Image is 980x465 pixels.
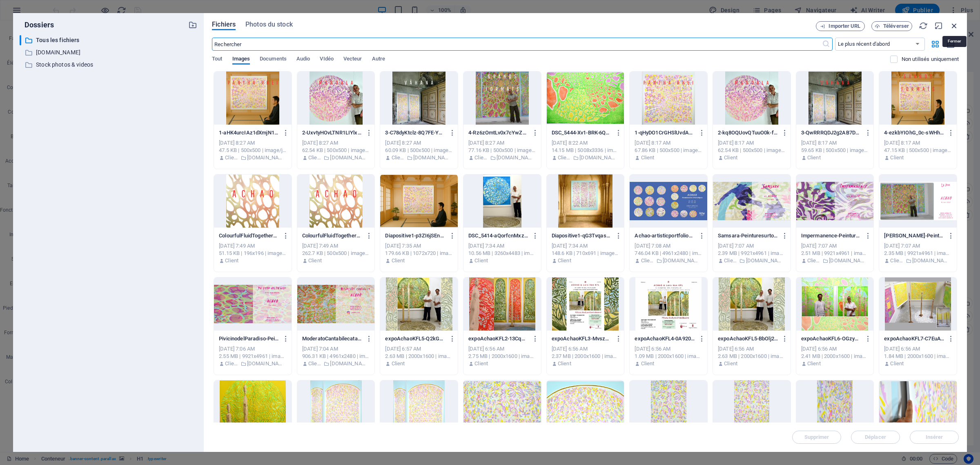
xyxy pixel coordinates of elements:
[807,257,820,264] p: Client
[884,232,944,239] p: [PERSON_NAME]-Peinturesurtoilelibre2-g492hglqW7_7P1eyk66-NA.jpg
[558,154,571,161] p: Client
[552,242,619,250] div: [DATE] 7:34 AM
[302,360,370,367] div: De: Client | Dossier: www.achao.fr
[385,345,453,353] div: [DATE] 6:57 AM
[219,139,287,147] div: [DATE] 8:27 AM
[816,21,865,31] button: Importer URL
[302,335,362,342] p: ModeratoCantabilecatalogueLDLOW-re7JO6vLPu7GetyS-4ku6Q.jpg
[260,54,287,65] span: Documents
[219,232,279,239] p: ColourfulFluidTogetherFoundationLogo-3-lAVu1cmyJh0iyD9WhNzg-sQyMxFJU72zJGQyTKjNiAg.png
[807,154,821,161] p: Client
[801,353,869,360] div: 2.41 MB | 2000x1600 | image/jpeg
[219,147,287,154] div: 47.5 KB | 500x500 | image/jpeg
[902,56,959,63] p: Affiche uniquement les fichiers non utilisés sur ce site web. Les fichiers ajoutés pendant cette ...
[890,154,904,161] p: Client
[232,54,250,65] span: Images
[302,242,370,250] div: [DATE] 7:49 AM
[219,353,287,360] div: 2.55 MB | 9921x4961 | image/jpeg
[718,147,786,154] div: 62.54 KB | 500x500 | image/jpeg
[801,242,869,250] div: [DATE] 7:07 AM
[320,54,333,65] span: VIdéo
[468,139,536,147] div: [DATE] 8:27 AM
[468,242,536,250] div: [DATE] 7:34 AM
[884,257,952,264] div: De: Client | Dossier: www.achao.fr
[829,257,869,264] p: [DOMAIN_NAME]
[212,38,822,51] input: Rechercher
[884,139,952,147] div: [DATE] 8:17 AM
[718,242,786,250] div: [DATE] 7:07 AM
[884,129,944,136] p: 4-ezkbYIOhG_0c-sWHh50IDQ.jpg
[890,257,903,264] p: Client
[641,360,655,367] p: Client
[296,54,310,65] span: Audio
[247,360,287,367] p: [DOMAIN_NAME]
[890,360,904,367] p: Client
[801,232,861,239] p: Impermanence-Peinturesurtoilelibre1-MYkzERSkAKHdm_6NZpsLFA.jpg
[247,154,287,161] p: [DOMAIN_NAME]
[746,257,786,264] p: [DOMAIN_NAME]
[302,353,370,360] div: 906.31 KB | 4961x2480 | image/jpeg
[330,154,370,161] p: [DOMAIN_NAME]
[635,129,695,136] p: 1-qHyDO1CrGHSlUvdARTqp8A.jpg
[884,345,952,353] div: [DATE] 6:56 AM
[718,232,778,239] p: Samsara-Peinturesurtoilelibre2-zkWTn0dk3qvi2TA_kwxN7A.jpg
[829,24,860,29] span: Importer URL
[552,335,612,342] p: expoAchaoKFL3-MvszmYmlSvPHS4wnehqQMQ.jpg
[219,345,287,353] div: [DATE] 7:06 AM
[219,129,279,136] p: 1-aHK4urcIAz1dXmjN1E_z8Q.jpg
[724,154,737,161] p: Client
[558,257,571,264] p: Client
[724,360,737,367] p: Client
[884,250,952,257] div: 2.35 MB | 9921x4961 | image/jpeg
[385,139,453,147] div: [DATE] 8:27 AM
[385,335,445,342] p: expoAchaoKFL5-Q2kGRfOVHlRSlqSWEY03Mw.jpg
[635,139,702,147] div: [DATE] 8:17 AM
[552,232,612,239] p: Diapositive1-qG3TvqasQx11ThmNTobm8Q.JPG
[801,345,869,353] div: [DATE] 6:56 AM
[385,154,453,161] div: De: Client | Dossier: www.achao.fr
[392,257,405,264] p: Client
[579,154,619,161] p: [DOMAIN_NAME]
[212,20,236,29] span: Fichiers
[718,335,778,342] p: expoAchaoKFL5-BbOlj20xKyssA56_ojuBNw.jpg
[308,154,321,161] p: Client
[801,129,861,136] p: 3-QwRRRQDJ2g2AB7D14MDSYw.jpg
[552,147,619,154] div: 14.15 MB | 5008x3336 | image/jpeg
[635,335,695,342] p: expoAchaoKFL4-0A920KqXcWcLiEJJH9Xn4w.jpg
[474,154,488,161] p: Client
[225,257,238,264] p: Client
[308,257,322,264] p: Client
[635,345,702,353] div: [DATE] 6:56 AM
[497,154,536,161] p: [DOMAIN_NAME]
[552,154,619,161] div: De: Client | Dossier: www.achao.fr
[641,257,654,264] p: Client
[718,257,786,264] div: De: Client | Dossier: www.achao.fr
[225,154,238,161] p: Client
[912,257,952,264] p: [DOMAIN_NAME]
[468,250,536,257] div: 10.56 MB | 3260x4483 | image/jpeg
[36,48,182,57] p: [DOMAIN_NAME]
[724,257,737,264] p: Client
[468,232,528,239] p: DSC_5414-aQorfcnMxzYkHXbPL3DG2g.JPG
[718,129,778,136] p: 2-kq8OQUovQTuuO0k-fnmZfg.jpg
[20,35,21,45] div: ​
[385,353,453,360] div: 2.63 MB | 2000x1600 | image/jpeg
[343,54,362,65] span: Vecteur
[635,257,702,264] div: De: Client | Dossier: www.achao.fr
[884,353,952,360] div: 1.84 MB | 2000x1600 | image/jpeg
[219,360,287,367] div: De: Client | Dossier: www.achao.fr
[219,250,287,257] div: 51.15 KB | 196x196 | image/png
[385,250,453,257] div: 179.66 KB | 1072x720 | image/jpeg
[884,335,944,342] p: expoAchaoKFL7-C7EuATFOYr5xKPAal5Tzfg.jpg
[372,54,385,65] span: Autre
[330,360,370,367] p: [DOMAIN_NAME]
[474,360,488,367] p: Client
[663,257,702,264] p: [DOMAIN_NAME]
[718,139,786,147] div: [DATE] 8:17 AM
[468,147,536,154] div: 77.16 KB | 500x500 | image/jpeg
[919,21,928,30] i: Actualiser
[635,232,695,239] p: Achao-artisticportfolioLowDef-Z4Ri9Puzd7V47HeBWBcByw.jpg
[302,147,370,154] div: 62.54 KB | 500x500 | image/jpeg
[552,345,619,353] div: [DATE] 6:56 AM
[219,154,287,161] div: De: Client | Dossier: www.achao.fr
